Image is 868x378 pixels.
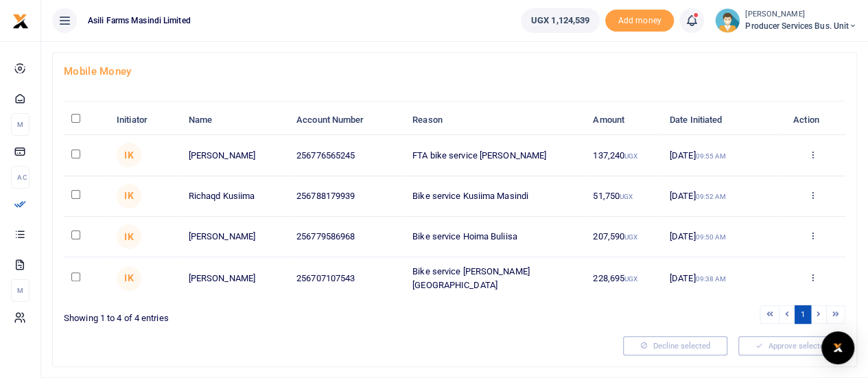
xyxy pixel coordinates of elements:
span: Isabella Kiden [117,184,141,209]
img: profile-user [715,8,740,33]
li: Toup your wallet [605,10,674,32]
small: UGX [620,193,633,200]
th: : activate to sort column descending [64,106,109,135]
small: 09:50 AM [695,233,726,241]
th: Action: activate to sort column ascending [779,106,845,135]
td: [PERSON_NAME] [180,257,288,299]
td: [DATE] [662,257,780,299]
th: Name: activate to sort column ascending [180,106,288,135]
h4: Mobile Money [64,64,845,79]
th: Initiator: activate to sort column ascending [109,106,181,135]
td: FTA bike service [PERSON_NAME] [405,135,585,176]
small: UGX [624,275,637,283]
th: Reason: activate to sort column ascending [405,106,585,135]
small: UGX [624,152,637,160]
td: 256707107543 [289,257,405,299]
span: Asili Farms Masindi Limited [82,14,196,27]
td: 51,750 [585,176,662,217]
span: Isabella Kiden [117,143,141,167]
li: Wallet ballance [515,8,605,33]
td: [PERSON_NAME] [180,135,288,176]
small: 09:38 AM [695,275,726,283]
a: Add money [605,14,674,25]
td: 256776565245 [289,135,405,176]
small: UGX [624,233,637,241]
span: Isabella Kiden [117,266,141,291]
a: UGX 1,124,539 [521,8,600,33]
li: M [11,279,30,302]
a: profile-user [PERSON_NAME] Producer Services Bus. Unit [715,8,857,33]
td: 256788179939 [289,176,405,217]
td: Bike service Kusiima Masindi [405,176,585,217]
li: Ac [11,166,30,189]
th: Date Initiated: activate to sort column ascending [662,106,780,135]
td: Bike service Hoima Buliisa [405,217,585,257]
td: [DATE] [662,176,780,217]
a: 1 [795,305,811,324]
td: [DATE] [662,217,780,257]
small: 09:52 AM [695,193,726,200]
th: Account Number: activate to sort column ascending [289,106,405,135]
li: M [11,113,30,136]
td: 256779586968 [289,217,405,257]
span: UGX 1,124,539 [531,14,589,27]
td: Bike service [PERSON_NAME][GEOGRAPHIC_DATA] [405,257,585,299]
div: Showing 1 to 4 of 4 entries [64,304,449,325]
td: 137,240 [585,135,662,176]
div: Open Intercom Messenger [821,331,854,364]
td: Richaqd Kusiima [180,176,288,217]
a: logo-small logo-large logo-large [12,15,29,25]
span: Producer Services Bus. Unit [745,20,857,32]
small: 09:55 AM [695,152,726,160]
small: [PERSON_NAME] [745,9,857,21]
td: 228,695 [585,257,662,299]
td: [PERSON_NAME] [180,217,288,257]
td: [DATE] [662,135,780,176]
span: Add money [605,10,674,32]
td: 207,590 [585,217,662,257]
img: logo-small [12,13,29,29]
span: Isabella Kiden [117,224,141,249]
th: Amount: activate to sort column ascending [585,106,662,135]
